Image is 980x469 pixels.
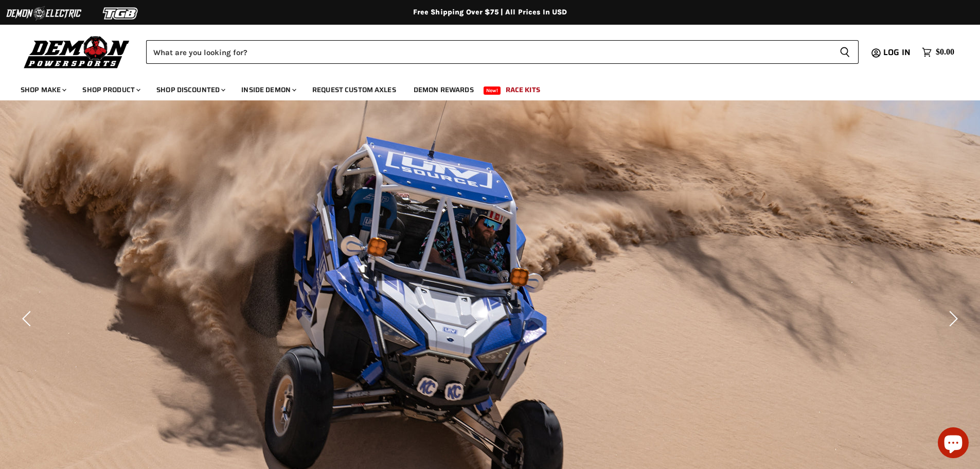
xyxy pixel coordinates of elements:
[831,40,859,64] button: Search
[5,4,82,23] img: Demon Electric Logo 2
[149,79,231,100] a: Shop Discounted
[75,79,147,100] a: Shop Product
[917,45,959,60] a: $0.00
[305,79,404,100] a: Request Custom Axles
[82,4,159,23] img: TGB Logo 2
[234,79,302,100] a: Inside Demon
[13,79,73,100] a: Shop Make
[941,308,962,329] button: Next
[498,79,548,100] a: Race Kits
[879,48,917,57] a: Log in
[146,40,859,64] form: Product
[13,75,952,100] ul: Main menu
[79,8,902,17] div: Free Shipping Over $75 | All Prices In USD
[406,79,482,100] a: Demon Rewards
[21,33,133,70] img: Demon Powersports
[883,46,911,59] span: Log in
[936,47,954,57] span: $0.00
[935,427,972,461] inbox-online-store-chat: Shopify online store chat
[18,308,39,329] button: Previous
[484,86,501,95] span: New!
[146,40,831,64] input: Search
